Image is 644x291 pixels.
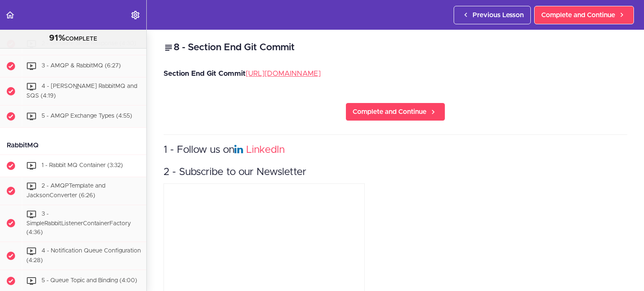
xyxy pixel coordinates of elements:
[534,6,634,24] a: Complete and Continue
[42,278,137,283] span: 5 - Queue Topic and Binding (4:00)
[164,70,246,77] strong: Section End Git Commit
[26,248,141,263] span: 4 - Notification Queue Configuration (4:28)
[26,211,131,235] span: 3 - SimpleRabbitListenerContainerFactory (4:36)
[473,10,524,20] span: Previous Lesson
[26,183,105,198] span: 2 - AMQPTemplate and JacksonConverter (6:26)
[353,107,426,117] span: Complete and Continue
[10,33,136,44] div: COMPLETE
[5,10,15,20] svg: Back to course curriculum
[42,162,123,168] span: 1 - Rabbit MQ Container (3:32)
[42,113,132,119] span: 5 - AMQP Exchange Types (4:55)
[345,103,445,121] a: Complete and Continue
[164,165,627,179] h3: 2 - Subscribe to our Newsletter
[164,143,627,157] h3: 1 - Follow us on
[246,145,285,155] a: LinkedIn
[541,10,615,20] span: Complete and Continue
[246,70,321,77] a: [URL][DOMAIN_NAME]
[42,63,121,69] span: 3 - AMQP & RabbitMQ (6:27)
[26,84,137,99] span: 4 - [PERSON_NAME] RabbitMQ and SQS (4:19)
[454,6,531,24] a: Previous Lesson
[164,41,627,55] h2: 8 - Section End Git Commit
[130,10,140,20] svg: Settings Menu
[49,34,65,42] span: 91%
